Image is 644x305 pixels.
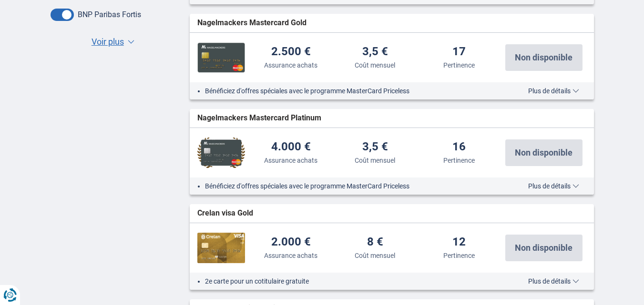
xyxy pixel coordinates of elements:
[271,141,311,154] div: 4.000 €
[264,60,317,70] div: Assurance achats
[362,141,388,154] div: 3,5 €
[205,181,499,191] li: Bénéficiez d'offres spéciales avec le programme MasterCard Priceless
[78,10,141,19] label: BNP Paribas Fortis
[271,46,311,59] div: 2.500 €
[355,251,395,260] div: Coût mensuel
[205,86,499,96] li: Bénéficiez d'offres spéciales avec le programme MasterCard Priceless
[197,113,321,124] span: Nagelmackers Mastercard Platinum
[521,277,586,285] button: Plus de détails
[505,235,583,261] button: Non disponible
[521,182,586,190] button: Plus de détails
[452,46,466,59] div: 17
[89,35,137,49] button: Voir plus ▼
[528,278,579,285] span: Plus de détails
[197,208,253,219] span: Crelan visa Gold
[197,138,245,168] img: Nagelmackers
[205,276,499,286] li: 2e carte pour un cotitulaire gratuite
[443,156,475,165] div: Pertinence
[528,183,579,189] span: Plus de détails
[505,44,583,71] button: Non disponible
[355,60,395,70] div: Coût mensuel
[528,88,579,94] span: Plus de détails
[515,244,572,252] span: Non disponible
[367,236,383,249] div: 8 €
[362,46,388,59] div: 3,5 €
[264,156,317,165] div: Assurance achats
[128,40,134,44] span: ▼
[355,156,395,165] div: Coût mensuel
[264,251,317,260] div: Assurance achats
[505,139,583,166] button: Non disponible
[521,87,586,95] button: Plus de détails
[515,53,572,62] span: Non disponible
[197,42,245,73] img: Nagelmackers
[515,148,572,157] span: Non disponible
[443,60,475,70] div: Pertinence
[443,251,475,260] div: Pertinence
[452,141,466,154] div: 16
[452,236,466,249] div: 12
[271,236,311,249] div: 2.000 €
[197,18,307,29] span: Nagelmackers Mastercard Gold
[92,36,124,48] span: Voir plus
[197,233,245,263] img: Crelan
